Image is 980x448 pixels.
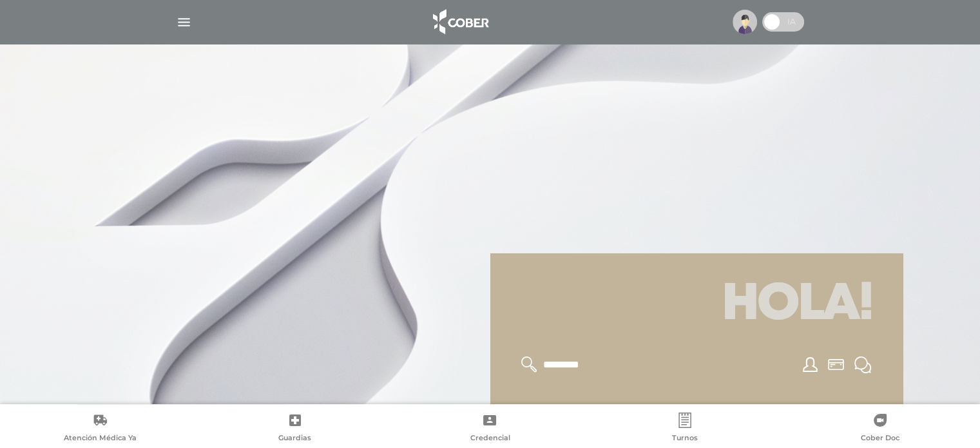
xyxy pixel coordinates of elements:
a: Credencial [392,413,588,445]
span: Atención Médica Ya [64,433,137,445]
a: Atención Médica Ya [3,413,198,445]
span: Turnos [672,433,698,445]
span: Guardias [278,433,311,445]
img: profile-placeholder.svg [733,10,757,34]
a: Guardias [198,413,393,445]
a: Cober Doc [782,413,977,445]
span: Cober Doc [861,433,899,445]
a: Turnos [588,413,783,445]
h1: Hola! [506,269,887,341]
img: logo_cober_home-white.png [426,6,494,37]
img: Cober_menu-lines-white.svg [176,14,192,30]
span: Credencial [470,433,510,445]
